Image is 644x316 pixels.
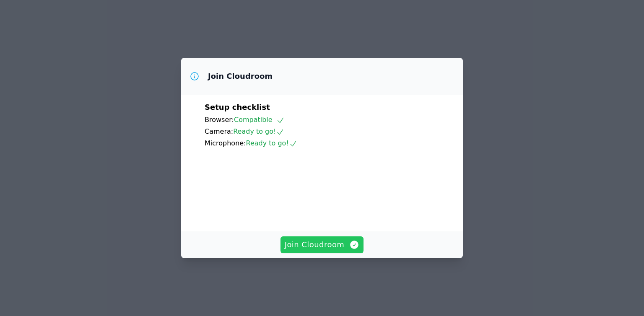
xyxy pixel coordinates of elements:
[208,71,273,81] h3: Join Cloudroom
[233,127,284,135] span: Ready to go!
[234,116,285,124] span: Compatible
[205,116,234,124] span: Browser:
[246,139,297,147] span: Ready to go!
[205,103,270,111] span: Setup checklist
[280,236,364,253] button: Join Cloudroom
[285,239,360,251] span: Join Cloudroom
[205,139,246,147] span: Microphone:
[205,127,233,135] span: Camera:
